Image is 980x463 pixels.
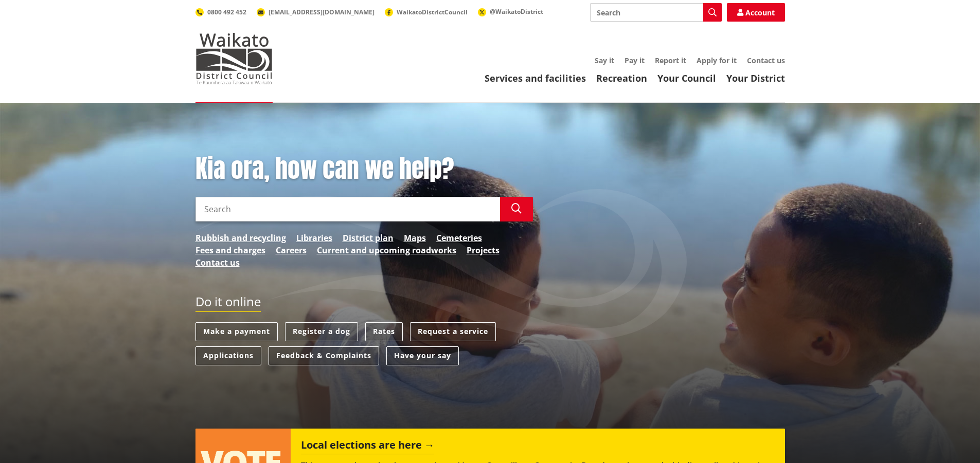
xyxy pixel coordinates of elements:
[195,197,500,221] input: Search input
[317,244,456,256] a: Current and upcoming roadworks
[727,3,785,22] a: Account
[410,322,496,341] a: Request a service
[195,8,246,16] a: 0800 492 452
[404,232,426,244] a: Maps
[596,72,647,84] a: Recreation
[195,244,265,256] a: Fees and charges
[485,72,586,84] a: Services and facilities
[285,322,358,341] a: Register a dog
[747,55,785,65] a: Contact us
[195,346,261,365] a: Applications
[385,8,468,16] a: WaikatoDistrictCouncil
[625,55,645,65] a: Pay it
[269,8,375,16] span: [EMAIL_ADDRESS][DOMAIN_NAME]
[467,244,500,256] a: Projects
[386,346,459,365] a: Have your say
[343,232,394,244] a: District plan
[697,55,737,65] a: Apply for it
[590,3,722,22] input: Search input
[478,7,543,16] a: @WaikatoDistrict
[195,256,240,269] a: Contact us
[490,7,543,16] span: @WaikatoDistrict
[726,72,785,84] a: Your District
[655,55,686,65] a: Report it
[269,346,379,365] a: Feedback & Complaints
[301,439,434,454] h2: Local elections are here
[195,33,273,84] img: Waikato District Council - Te Kaunihera aa Takiwaa o Waikato
[276,244,307,256] a: Careers
[595,55,614,65] a: Say it
[195,294,261,312] h2: Do it online
[657,72,716,84] a: Your Council
[257,8,375,16] a: [EMAIL_ADDRESS][DOMAIN_NAME]
[195,154,533,184] h1: Kia ora, how can we help?
[195,322,278,341] a: Make a payment
[436,232,482,244] a: Cemeteries
[397,8,468,16] span: WaikatoDistrictCouncil
[365,322,403,341] a: Rates
[296,232,332,244] a: Libraries
[195,232,286,244] a: Rubbish and recycling
[207,8,246,16] span: 0800 492 452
